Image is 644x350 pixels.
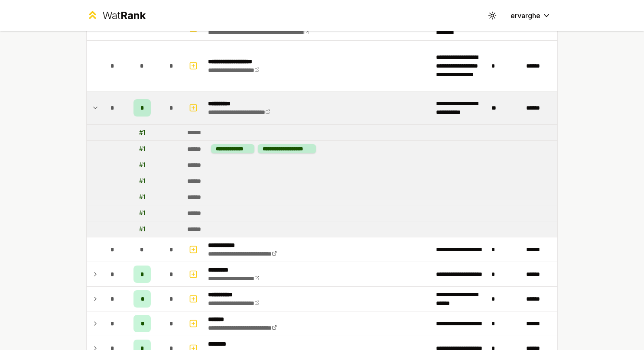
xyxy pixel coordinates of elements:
[504,8,558,23] button: ervarghe
[511,10,540,21] span: ervarghe
[139,145,145,153] div: # 1
[102,9,146,23] div: Wat
[139,209,145,217] div: # 1
[139,128,145,137] div: # 1
[139,193,145,201] div: # 1
[139,225,145,233] div: # 1
[120,9,146,22] span: Rank
[139,161,145,169] div: # 1
[139,177,145,185] div: # 1
[86,9,146,23] a: WatRank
